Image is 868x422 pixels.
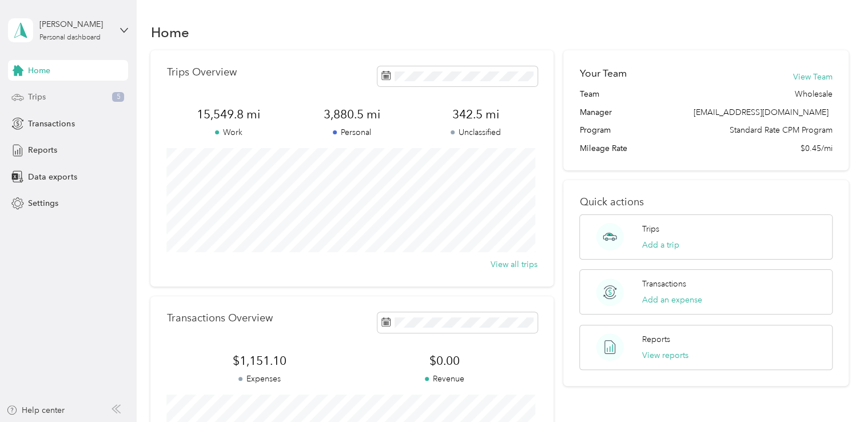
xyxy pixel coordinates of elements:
p: Quick actions [579,196,832,208]
span: Standard Rate CPM Program [730,124,833,136]
span: Trips [28,91,46,103]
iframe: Everlance-gr Chat Button Frame [804,358,868,422]
p: Expenses [166,373,352,385]
span: $1,151.10 [166,353,352,369]
span: 5 [112,92,124,102]
span: $0.00 [352,353,537,369]
p: Work [166,126,290,138]
span: Wholesale [795,88,833,100]
span: 3,880.5 mi [290,106,414,122]
span: $0.45/mi [801,142,833,154]
span: Data exports [28,171,77,183]
h1: Home [150,26,189,38]
button: Help center [6,404,65,416]
p: Unclassified [414,126,537,138]
button: View reports [642,349,688,361]
p: Trips Overview [166,66,236,78]
p: Trips [642,223,659,235]
span: Manager [579,106,611,118]
span: [EMAIL_ADDRESS][DOMAIN_NAME] [694,108,829,117]
p: Revenue [352,373,537,385]
p: Personal [290,126,414,138]
h2: Your Team [579,66,626,81]
button: Add a trip [642,239,679,251]
button: View all trips [491,258,537,270]
span: Program [579,124,610,136]
span: 15,549.8 mi [166,106,290,122]
span: Mileage Rate [579,142,627,154]
span: Team [579,88,599,100]
span: Reports [28,144,57,156]
p: Reports [642,333,670,345]
p: Transactions [642,278,686,290]
span: Home [28,65,50,77]
button: View Team [793,71,833,83]
span: 342.5 mi [414,106,537,122]
div: [PERSON_NAME] [39,18,111,30]
p: Transactions Overview [166,312,272,324]
span: Transactions [28,118,74,130]
button: Add an expense [642,294,702,306]
span: Settings [28,197,58,209]
div: Personal dashboard [39,34,101,41]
